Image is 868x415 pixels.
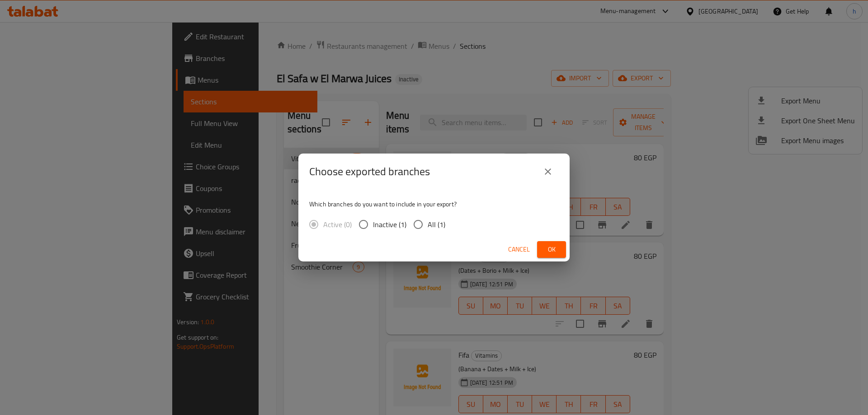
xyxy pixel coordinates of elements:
[323,219,352,230] span: Active (0)
[537,161,559,182] button: close
[544,244,559,255] span: Ok
[537,241,566,258] button: Ok
[309,164,430,179] h2: Choose exported branches
[508,244,530,255] span: Cancel
[505,241,533,258] button: Cancel
[309,200,559,209] p: Which branches do you want to include in your export?
[373,219,406,230] span: Inactive (1)
[428,219,445,230] span: All (1)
